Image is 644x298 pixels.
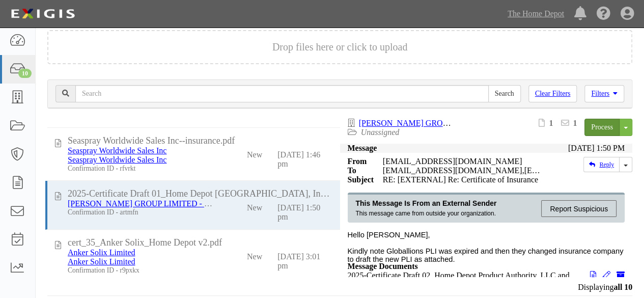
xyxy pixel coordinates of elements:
[40,283,640,292] div: Displaying
[590,272,596,280] i: View
[488,85,521,102] input: Search
[75,85,489,102] input: Search
[617,272,625,280] i: Archive document
[277,248,332,270] div: [DATE] 3:01 pm
[613,283,632,291] b: all 10
[8,5,78,23] img: logo-5460c22ac91f19d4615b14bd174203de0afe785f0fc80cf4dbbc73dc1793850b.png
[68,257,135,266] a: Anker Solix Limited
[68,155,166,164] a: Seaspray Worldwide Sales Inc
[247,199,262,212] div: New
[568,144,625,153] div: [DATE] 1:50 PM
[375,157,552,166] div: [EMAIL_ADDRESS][DOMAIN_NAME]
[348,144,377,152] strong: Message
[375,175,552,184] div: RE: [EXTERNAL] Re: Certificate of Insurance
[340,166,375,175] strong: To
[348,271,625,289] p: 2025-Certificate Draft 02_Home Depot Product Authority, LLC and itsaffiliates .pdf
[348,231,430,239] span: Hello [PERSON_NAME],
[533,199,617,219] a: Report Suspicious
[272,41,407,53] button: Drop files here or click to upload
[340,184,633,262] div: The information in this Internet Email is confidential and may be legally privileged. It is inten...
[340,175,375,184] strong: Subject
[277,199,332,222] div: [DATE] 1:50 pm
[602,272,610,280] i: Edit document
[356,199,497,208] div: This Message Is From an External Sender
[68,136,332,146] div: Seaspray Worldwide Sales Inc--insurance.pdf
[584,119,620,136] a: Process
[68,266,216,275] div: Confirmation ID - r9pxkx
[583,157,620,172] a: Reply
[340,157,375,166] strong: From
[68,208,216,216] div: Confirmation ID - artmfn
[375,166,552,175] div: yfeng@phhinge.com,party-h7pffv@sbainsurance.homedepot.com,PAUL_KIM@homedepot.com
[68,165,216,173] div: Confirmation ID - rfvrkt
[356,209,497,218] div: This message came from outside your organization.
[528,85,577,102] a: Clear Filters
[361,128,400,137] a: Unassigned
[68,257,216,266] div: Anker Solix Limited
[68,248,216,257] div: Anker Solix Limited
[277,146,332,169] div: [DATE] 1:46 pm
[68,199,242,208] a: [PERSON_NAME] GROUP LIMITED - Crown Bolt
[68,146,166,155] a: Seaspray Worldwide Sales Inc
[584,85,624,102] a: Filters
[68,155,216,165] div: Seaspray Worldwide Sales Inc
[541,200,617,217] div: Report Suspicious
[348,262,418,270] strong: Message Documents
[247,248,262,261] div: New
[68,237,332,248] div: cert_35_Anker Solix_Home Depot v2.pdf
[502,4,569,24] a: The Home Depot
[18,69,32,78] div: 10
[348,247,624,263] span: Kindly note Globallions PLI was expired and then they changed insurance company to draft the new ...
[68,199,216,208] div: ZI CHEN GROUP LIMITED - Crown Bolt
[549,119,553,127] b: 1
[68,248,135,257] a: Anker Solix Limited
[68,146,216,155] div: Seaspray Worldwide Sales Inc
[597,7,610,21] i: Help Center - Complianz
[359,119,534,127] a: [PERSON_NAME] GROUP LIMITED - Crown Bolt
[573,119,577,127] b: 1
[247,146,262,159] div: New
[68,188,332,199] div: 2025-Certificate Draft 01_Home Depot USA, Inc.pdf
